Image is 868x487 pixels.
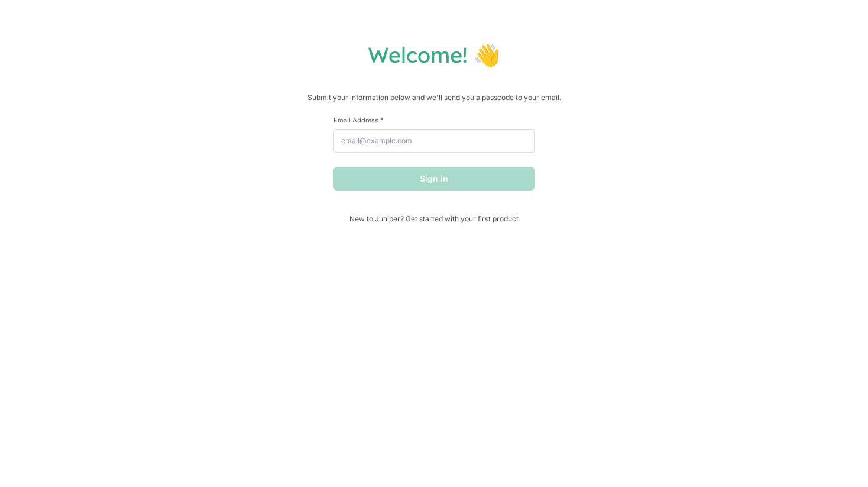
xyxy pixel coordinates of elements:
p: Submit your information below and we'll send you a passcode to your email. [12,92,856,104]
span: This field is required. [380,115,384,124]
h1: Welcome! 👋 [12,41,856,68]
span: New to Juniper? Get started with your first product [333,214,535,223]
label: Email Address [333,115,535,124]
input: email@example.com [333,129,535,153]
